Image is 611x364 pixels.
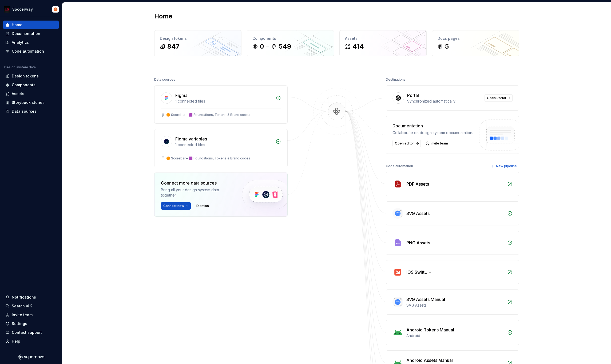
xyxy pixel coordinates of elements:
[194,202,211,210] button: Dismiss
[163,204,184,208] span: Connect new
[3,328,59,337] button: Contact support
[175,99,272,104] div: 1 connected files
[260,42,264,51] div: 0
[161,180,233,186] div: Connect more data sources
[3,47,59,56] a: Code automation
[18,354,44,360] svg: Supernova Logo
[3,89,59,98] a: Assets
[406,327,454,333] div: Android Tokens Manual
[3,319,59,328] a: Settings
[3,107,59,116] a: Data sources
[406,303,504,308] div: SVG Assets
[487,96,506,100] span: Open Portal
[12,49,44,54] div: Code automation
[1,3,61,15] button: SoccerwaySYMBIO Agency Designers
[392,140,421,147] a: Open editor
[445,42,449,51] div: 5
[196,204,209,208] span: Dismiss
[154,12,172,21] h2: Home
[424,140,450,147] a: Invite team
[345,36,421,41] div: Assets
[3,337,59,346] button: Help
[167,42,180,51] div: 847
[3,72,59,80] a: Design tokens
[392,130,473,135] div: Collaborate on design system documentation.
[12,82,35,88] div: Components
[406,210,430,217] div: SVG Assets
[154,30,241,56] a: Design tokens847
[12,109,37,114] div: Data sources
[4,6,10,13] img: 1cfd2711-9720-4cf8-9a0a-efdc1fe4f993.png
[12,91,24,96] div: Assets
[160,36,236,41] div: Design tokens
[12,303,32,309] div: Search ⌘K
[3,81,59,89] a: Components
[12,73,39,79] div: Design tokens
[3,98,59,107] a: Storybook stories
[3,21,59,29] a: Home
[407,99,481,104] div: Synchronized automatically
[166,156,250,161] div: 🟠 Scorebar – 🟪 Foundations, Tokens & Brand codes
[406,181,429,187] div: PDF Assets
[352,42,364,51] div: 414
[166,113,250,117] div: 🟠 Scorebar – 🟪 Foundations, Tokens & Brand codes
[12,295,36,300] div: Notifications
[175,136,207,142] div: Figma variables
[3,38,59,47] a: Analytics
[438,36,514,41] div: Docs pages
[407,92,419,99] div: Portal
[161,187,233,198] div: Bring all your design system data together.
[406,296,445,303] div: SVG Assets Manual
[406,357,453,363] div: Android Assets Manual
[3,293,59,302] button: Notifications
[12,31,40,36] div: Documentation
[12,100,45,105] div: Storybook stories
[395,141,414,146] span: Open editor
[3,311,59,319] a: Invite team
[175,142,272,147] div: 1 connected files
[406,269,431,275] div: iOS SwiftUI+
[52,6,59,13] img: SYMBIO Agency Designers
[247,30,334,56] a: Components0549
[12,22,22,28] div: Home
[485,94,513,102] a: Open Portal
[496,164,517,168] span: New pipeline
[431,141,448,146] span: Invite team
[339,30,427,56] a: Assets414
[279,42,291,51] div: 549
[3,302,59,310] button: Search ⌘K
[154,76,175,83] div: Data sources
[4,65,36,69] div: Design system data
[12,7,33,12] div: Soccerway
[406,333,504,338] div: Android
[175,92,188,99] div: Figma
[12,330,42,335] div: Contact support
[12,312,33,318] div: Invite team
[12,339,20,344] div: Help
[154,85,288,124] a: Figma1 connected files🟠 Scorebar – 🟪 Foundations, Tokens & Brand codes
[489,162,519,170] button: New pipeline
[386,162,413,170] div: Code automation
[252,36,328,41] div: Components
[154,129,288,167] a: Figma variables1 connected files🟠 Scorebar – 🟪 Foundations, Tokens & Brand codes
[12,321,27,326] div: Settings
[432,30,519,56] a: Docs pages5
[3,29,59,38] a: Documentation
[386,76,406,83] div: Destinations
[161,202,191,210] button: Connect new
[392,123,473,129] div: Documentation
[406,240,430,246] div: PNG Assets
[12,40,29,45] div: Analytics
